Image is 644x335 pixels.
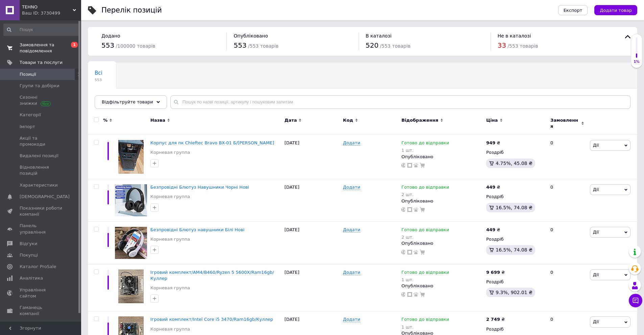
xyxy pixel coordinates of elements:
[401,240,483,246] div: Опубліковано
[20,164,63,176] span: Відновлення позицій
[631,59,642,64] div: 1%
[401,117,438,123] span: Відображення
[496,161,532,166] span: 4.75%, 45.08 ₴
[20,42,63,54] span: Замовлення та повідомлення
[150,149,190,155] a: Корневая группа
[20,264,56,270] span: Каталог ProSale
[486,326,545,332] div: Роздріб
[248,43,279,49] span: / 553 товарів
[401,235,449,240] div: 2 шт.
[283,179,341,222] div: [DATE]
[401,192,449,197] div: 2 шт.
[401,270,449,277] span: Готово до відправки
[20,59,63,66] span: Товари та послуги
[401,198,483,204] div: Опубліковано
[594,5,637,15] button: Додати товар
[20,135,63,147] span: Акції та промокоди
[101,41,114,49] span: 553
[234,41,246,49] span: 553
[401,185,449,192] span: Готово до відправки
[486,117,498,123] span: Ціна
[486,184,500,190] div: ₴
[486,140,495,145] b: 949
[95,70,102,76] span: Всі
[401,227,449,234] span: Готово до відправки
[343,227,360,233] span: Додати
[486,279,545,285] div: Роздріб
[20,94,63,106] span: Сезонні знижки
[593,230,599,235] span: Дії
[101,7,162,14] div: Перелік позицій
[20,124,35,130] span: Імпорт
[486,236,545,242] div: Роздріб
[285,117,297,123] span: Дата
[401,283,483,289] div: Опубліковано
[20,71,36,77] span: Позиції
[496,205,532,210] span: 16.5%, 74.08 ₴
[150,185,249,190] a: Безпровідні Блютуз Навушники Чорні Нові
[401,277,449,282] div: 1 шт.
[150,326,190,332] a: Корневая группа
[343,270,360,275] span: Додати
[150,140,274,145] span: Корпус для пк Chieftec Bravo BX-01 Б/[PERSON_NAME]
[150,317,273,322] span: Ігровий комплект/Intel Core i5 3470/Ram16gb/Куллер
[629,294,642,307] button: Чат з покупцем
[170,95,630,109] input: Пошук по назві позиції, артикулу і пошуковим запитам
[234,33,268,39] span: Опубліковано
[593,187,599,192] span: Дії
[150,236,190,242] a: Корневая группа
[343,117,353,123] span: Код
[507,43,538,49] span: / 553 товарів
[546,135,588,179] div: 0
[283,135,341,179] div: [DATE]
[71,42,78,48] span: 1
[22,10,81,16] div: Ваш ID: 3730499
[401,148,449,153] div: 1 шт.
[496,290,532,295] span: 9.3%, 902.01 ₴
[366,41,379,49] span: 520
[20,305,63,317] span: Гаманець компанії
[283,222,341,264] div: [DATE]
[150,227,244,232] a: Безпровідні Блютуз навушники Білі Нові
[118,269,144,303] img: Ігровий комплект/AM4/B460/Ryzen 5 5600X/Ram16gb/Куллер
[95,77,102,82] span: 553
[150,270,274,281] a: Ігровий комплект/AM4/B460/Ryzen 5 5600X/Ram16gb/Куллер
[343,140,360,146] span: Додати
[343,317,360,322] span: Додати
[20,287,63,299] span: Управління сайтом
[498,41,506,49] span: 33
[3,24,80,36] input: Пошук
[20,223,63,235] span: Панель управління
[600,8,632,13] span: Додати товар
[20,83,59,89] span: Групи та добірки
[486,316,505,322] div: ₴
[486,227,495,232] b: 449
[150,194,190,200] a: Корневая группа
[593,143,599,148] span: Дії
[103,117,108,123] span: %
[380,43,410,49] span: / 553 товарів
[22,4,73,10] span: TEHNO
[401,317,449,324] span: Готово до відправки
[558,5,588,15] button: Експорт
[546,179,588,222] div: 0
[115,227,147,259] img: Безпровідні Блютуз навушники Білі Нові
[20,241,37,247] span: Відгуки
[593,319,599,324] span: Дії
[486,317,500,322] b: 2 749
[486,194,545,200] div: Роздріб
[486,140,500,146] div: ₴
[20,205,63,217] span: Показники роботи компанії
[20,153,58,159] span: Видалені позиції
[486,269,505,276] div: ₴
[150,285,190,291] a: Корневая группа
[118,140,144,174] img: Корпус для пк Chieftec Bravo BX-01 Б/В
[546,222,588,264] div: 0
[486,149,545,155] div: Роздріб
[486,270,500,275] b: 9 699
[20,194,70,200] span: [DEMOGRAPHIC_DATA]
[20,112,41,118] span: Категорії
